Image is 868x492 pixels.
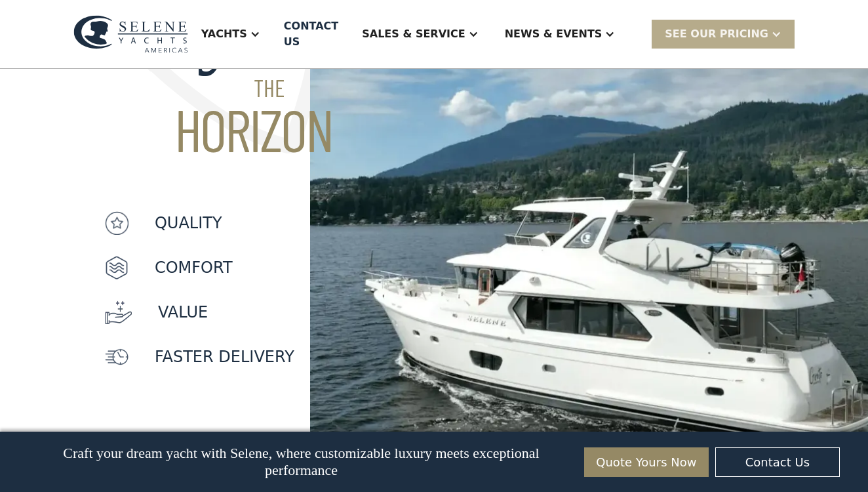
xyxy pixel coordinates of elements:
[155,345,294,369] p: faster delivery
[73,15,188,52] img: logo
[105,345,128,369] img: icon
[188,8,273,60] div: Yachts
[584,447,709,477] a: Quote Yours Now
[28,445,574,479] p: Craft your dream yacht with Selene, where customizable luxury meets exceptional performance
[105,300,132,324] img: icon
[155,256,233,279] p: Comfort
[652,20,795,48] div: SEE Our Pricing
[665,26,768,42] div: SEE Our Pricing
[201,26,247,42] div: Yachts
[155,211,222,235] p: quality
[284,18,338,50] div: Contact US
[492,8,629,60] div: News & EVENTS
[158,300,208,324] p: value
[505,26,602,42] div: News & EVENTS
[105,100,360,159] span: HORIZON
[362,26,465,42] div: Sales & Service
[715,447,840,477] a: Contact Us
[105,211,128,235] img: icon
[349,8,491,60] div: Sales & Service
[105,256,128,279] img: icon
[105,76,360,100] span: THE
